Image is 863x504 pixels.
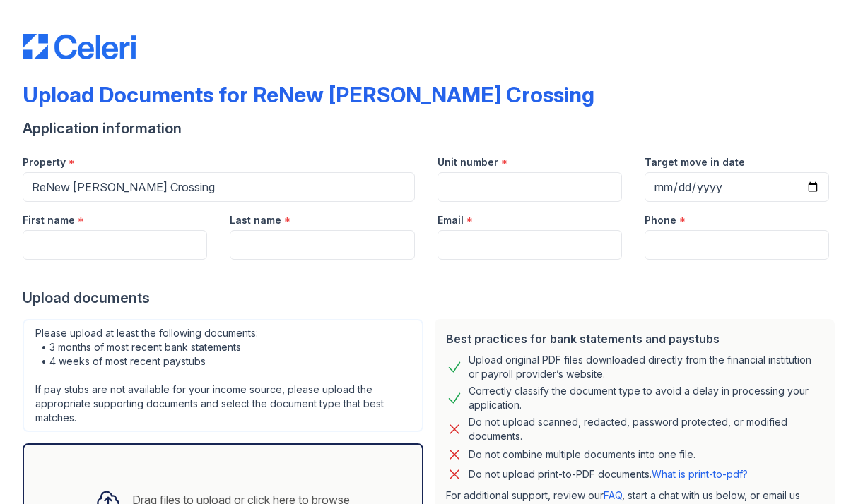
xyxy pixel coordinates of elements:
div: Upload original PDF files downloaded directly from the financial institution or payroll provider’... [469,353,824,381]
div: Best practices for bank statements and paystubs [446,330,824,347]
a: FAQ [604,489,622,501]
label: Phone [645,213,676,227]
div: Upload documents [23,288,840,308]
label: Property [23,155,66,169]
div: Do not upload scanned, redacted, password protected, or modified documents. [469,415,824,443]
label: Target move in date [645,155,745,169]
a: What is print-to-pdf? [652,468,748,480]
div: Do not combine multiple documents into one file. [469,446,695,463]
label: Email [438,213,464,227]
p: Do not upload print-to-PDF documents. [469,467,748,481]
iframe: chat widget [804,448,849,490]
label: Last name [230,213,281,227]
label: First name [23,213,75,227]
div: Upload Documents for ReNew [PERSON_NAME] Crossing [23,82,594,107]
div: Please upload at least the following documents: • 3 months of most recent bank statements • 4 wee... [23,319,423,432]
div: Correctly classify the document type to avoid a delay in processing your application. [469,384,824,412]
img: CE_Logo_Blue-a8612792a0a2168367f1c8372b55b34899dd931a85d93a1a3d3e32e68fde9ad4.png [23,34,136,59]
label: Unit number [438,155,498,169]
div: Application information [23,119,840,138]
